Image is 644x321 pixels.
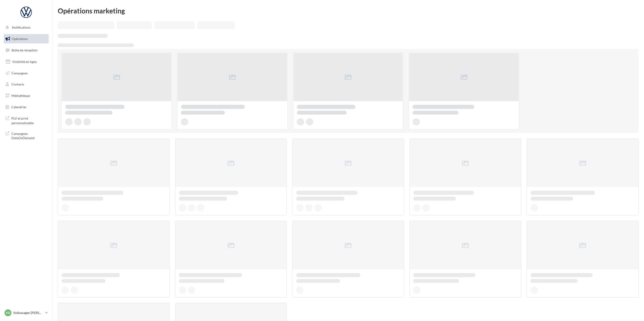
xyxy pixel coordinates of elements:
a: Boîte de réception [3,45,50,55]
span: Campagnes DataOnDemand [11,130,47,140]
span: Contacts [11,82,24,86]
a: Campagnes DataOnDemand [3,129,50,142]
span: Boîte de réception [12,48,38,52]
a: PLV et print personnalisable [3,113,50,127]
span: VD [6,311,10,315]
a: Campagnes [3,68,50,78]
span: Calendrier [11,105,27,109]
span: Visibilité en ligne [12,60,37,64]
a: Contacts [3,80,50,89]
p: Volkswagen [PERSON_NAME] [13,311,43,315]
a: VD Volkswagen [PERSON_NAME] [4,308,49,317]
a: Médiathèque [3,91,50,100]
span: Notifications [12,25,30,29]
a: Opérations [3,34,50,44]
a: Visibilité en ligne [3,57,50,67]
span: PLV et print personnalisable [11,115,47,125]
div: Opérations marketing [58,7,639,14]
span: Campagnes [11,71,28,75]
span: Médiathèque [11,94,30,98]
button: Notifications [3,23,48,32]
a: Calendrier [3,102,50,112]
span: Opérations [12,37,28,41]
